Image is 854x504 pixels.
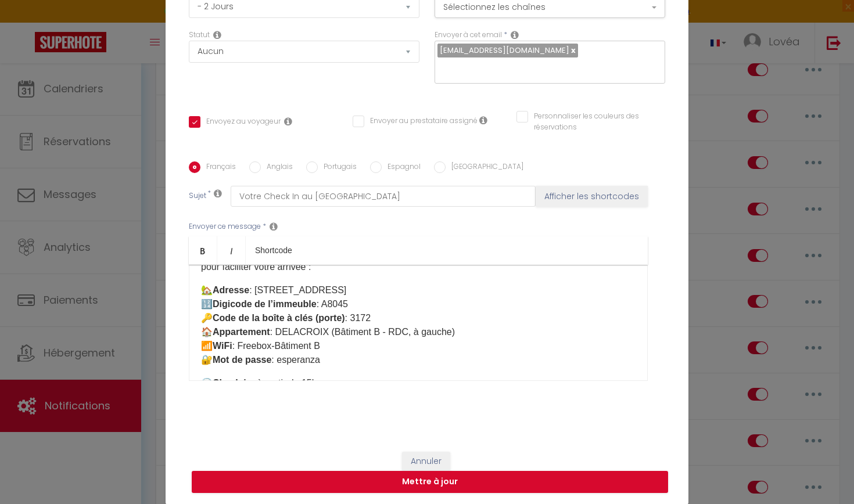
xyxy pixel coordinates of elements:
label: Sujet [189,190,206,203]
strong: Mot de passe [213,355,271,365]
label: Statut [189,30,210,41]
label: Français [200,161,236,174]
i: Subject [214,189,222,198]
button: Afficher les shortcodes [536,186,648,207]
a: Shortcode [246,236,302,264]
button: Ouvrir le widget de chat LiveChat [9,5,44,39]
strong: Appartement [213,327,270,337]
strong: Code de la boîte à clés (porte) [213,313,345,323]
i: Message [270,222,278,231]
strong: Digicode de l’immeuble [213,299,317,309]
p: 🏡 : [STREET_ADDRESS] 🔢 : A8045 🔑 : 3172 🏠 : DELACROIX (Bâtiment B - RDC, à gauche) 📶 : Freebox-Bâ... [201,283,636,367]
i: Booking status [213,30,221,39]
button: Mettre à jour [192,471,668,493]
iframe: Chat [805,452,845,495]
label: Anglais [261,161,293,174]
label: Espagnol [382,161,421,174]
strong: WiFi [213,341,232,351]
label: [GEOGRAPHIC_DATA] [446,161,523,174]
i: Envoyer au voyageur [284,117,292,126]
strong: Check-in [213,378,252,388]
a: Italic [217,236,246,264]
button: Annuler [402,452,450,471]
i: Envoyer au prestataire si il est assigné [479,116,487,125]
label: Envoyer à cet email [435,30,502,41]
p: 🕒 : à partir de 15h 🕚 : jusqu’à 11h [201,376,636,404]
span: [EMAIL_ADDRESS][DOMAIN_NAME] [440,45,569,56]
strong: Adresse [213,285,249,295]
label: Envoyer ce message [189,221,261,232]
label: Portugais [318,161,357,174]
i: Recipient [511,30,519,39]
a: Bold [189,236,217,264]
